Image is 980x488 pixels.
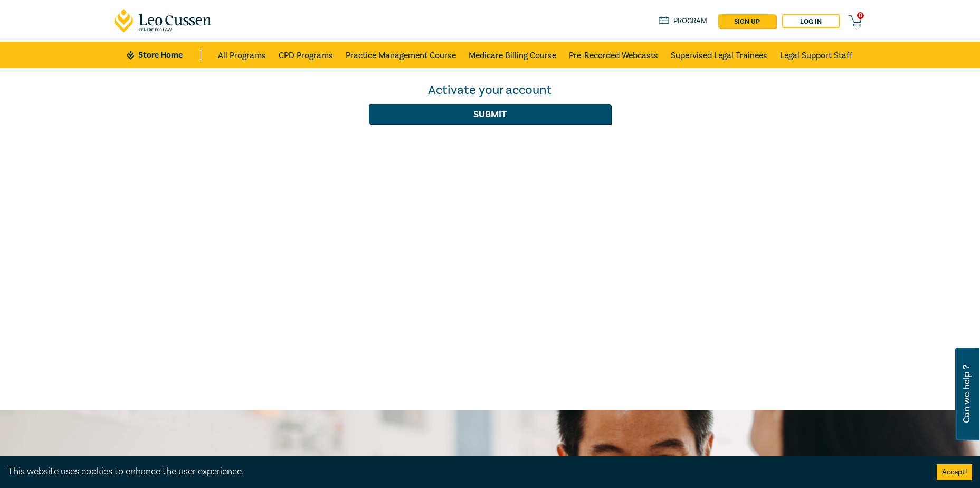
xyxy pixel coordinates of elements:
[8,465,921,478] div: This website uses cookies to enhance the user experience.
[782,14,840,28] a: Log in
[569,42,658,68] a: Pre-Recorded Webcasts
[857,12,864,19] span: 0
[671,42,767,68] a: Supervised Legal Trainees
[127,49,201,61] a: Store Home
[718,14,776,28] a: sign up
[659,15,708,27] a: Program
[279,42,333,68] a: CPD Programs
[962,354,972,434] span: Can we help ?
[369,104,611,124] button: Submit
[937,464,972,480] button: Accept cookies
[780,42,853,68] a: Legal Support Staff
[469,42,556,68] a: Medicare Billing Course
[369,82,611,99] div: Activate your account
[218,42,266,68] a: All Programs
[346,42,456,68] a: Practice Management Course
